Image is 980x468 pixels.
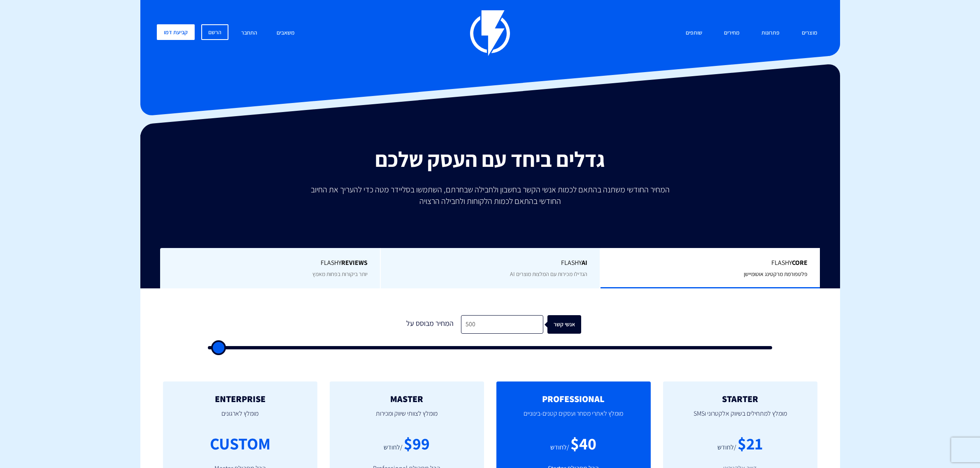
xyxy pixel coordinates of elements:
[755,24,786,42] a: פתרונות
[550,443,569,452] div: /לחודש
[157,24,195,40] a: קביעת דמו
[559,315,593,334] div: אנשי קשר
[738,432,763,455] div: $21
[393,258,588,268] span: Flashy
[509,404,638,432] p: מומלץ לאתרי מסחר ועסקים קטנים-בינוניים
[172,258,368,268] span: Flashy
[613,258,808,268] span: Flashy
[509,394,638,404] h2: PROFESSIONAL
[792,258,808,267] b: Core
[404,432,430,455] div: $99
[305,184,675,207] p: המחיר החודשי משתנה בהתאם לכמות אנשי הקשר בחשבון ולחבילה שבחרתם, השתמשו בסליידר מטה כדי להעריך את ...
[680,24,708,42] a: שותפים
[510,270,587,278] span: הגדילו מכירות עם המלצות מוצרים AI
[312,270,368,278] span: יותר ביקורות בפחות מאמץ
[675,404,805,432] p: מומלץ למתחילים בשיווק אלקטרוני וSMS
[175,404,305,432] p: מומלץ לארגונים
[341,258,368,267] b: REVIEWS
[744,270,808,278] span: פלטפורמת מרקטינג אוטומיישן
[201,24,228,40] a: הרשם
[147,147,834,171] h2: גדלים ביחד עם העסק שלכם
[717,443,736,452] div: /לחודש
[270,24,301,42] a: משאבים
[582,258,587,267] b: AI
[342,394,472,404] h2: MASTER
[342,404,472,432] p: מומלץ לצוותי שיווק ומכירות
[175,394,305,404] h2: ENTERPRISE
[384,443,403,452] div: /לחודש
[210,432,270,455] div: CUSTOM
[570,432,596,455] div: $40
[796,24,824,42] a: מוצרים
[399,315,461,334] div: המחיר מבוסס על
[675,394,805,404] h2: STARTER
[718,24,746,42] a: מחירים
[235,24,263,42] a: התחבר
